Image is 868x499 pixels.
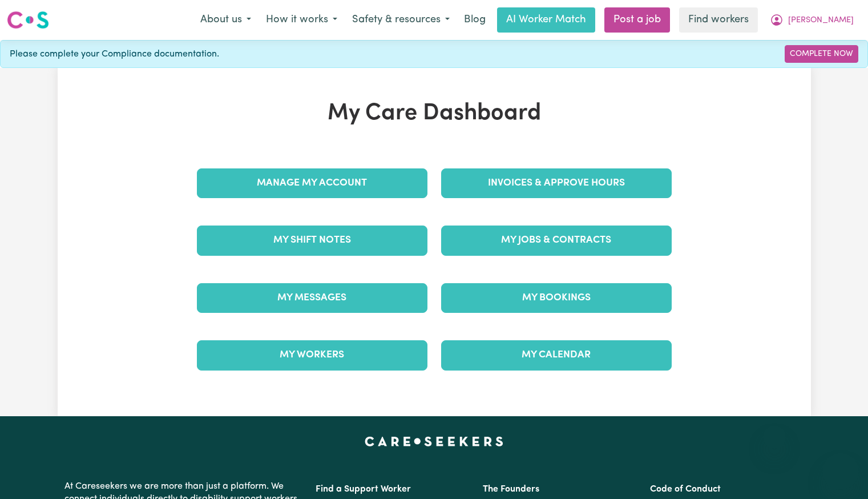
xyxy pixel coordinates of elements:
[365,437,503,446] a: Careseekers home page
[650,485,721,494] a: Code of Conduct
[457,7,492,33] a: Blog
[441,283,672,313] a: My Bookings
[441,168,672,198] a: Invoices & Approve Hours
[441,340,672,370] a: My Calendar
[604,7,670,33] a: Post a job
[190,100,679,127] h1: My Care Dashboard
[197,283,427,313] a: My Messages
[259,8,345,32] button: How it works
[822,453,859,490] iframe: Button to launch messaging window
[679,7,758,33] a: Find workers
[441,226,672,255] a: My Jobs & Contracts
[197,340,427,370] a: My Workers
[7,10,49,30] img: Careseekers logo
[762,8,861,32] button: My Account
[7,7,49,33] a: Careseekers logo
[785,45,858,63] a: Complete Now
[197,226,427,255] a: My Shift Notes
[763,426,786,449] iframe: Close message
[197,168,427,198] a: Manage My Account
[316,485,411,494] a: Find a Support Worker
[10,47,219,61] span: Please complete your Compliance documentation.
[497,7,595,33] a: AI Worker Match
[483,485,539,494] a: The Founders
[193,8,259,32] button: About us
[345,8,457,32] button: Safety & resources
[788,14,854,27] span: [PERSON_NAME]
